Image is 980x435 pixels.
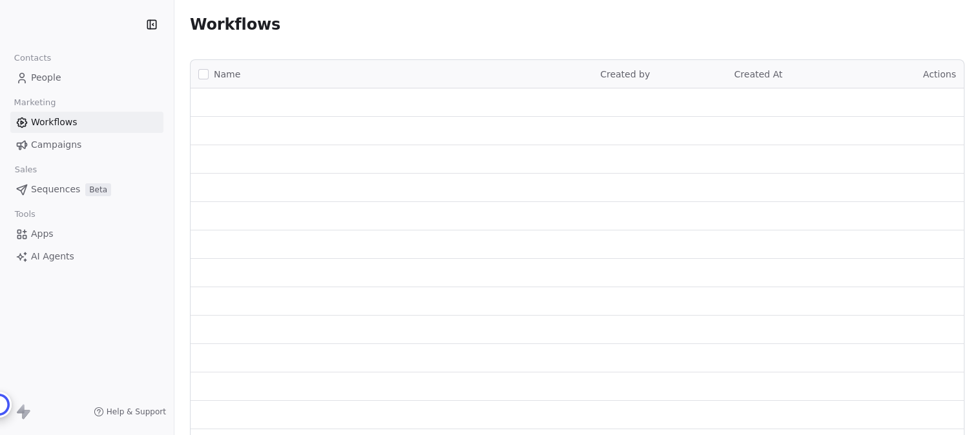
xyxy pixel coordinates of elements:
[94,407,166,417] a: Help & Support
[31,138,81,152] span: Campaigns
[31,71,61,85] span: People
[107,407,166,417] span: Help & Support
[31,250,74,263] span: AI Agents
[10,112,163,133] a: Workflows
[10,67,163,88] a: People
[9,205,41,224] span: Tools
[10,179,163,200] a: SequencesBeta
[8,93,61,112] span: Marketing
[923,69,956,79] span: Actions
[31,116,78,129] span: Workflows
[31,183,80,196] span: Sequences
[10,246,163,267] a: AI Agents
[600,69,650,79] span: Created by
[31,227,54,241] span: Apps
[8,48,57,68] span: Contacts
[190,15,280,34] span: Workflows
[214,68,240,81] span: Name
[10,134,163,156] a: Campaigns
[85,183,111,196] span: Beta
[9,160,43,179] span: Sales
[735,69,783,79] span: Created At
[10,223,163,245] a: Apps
